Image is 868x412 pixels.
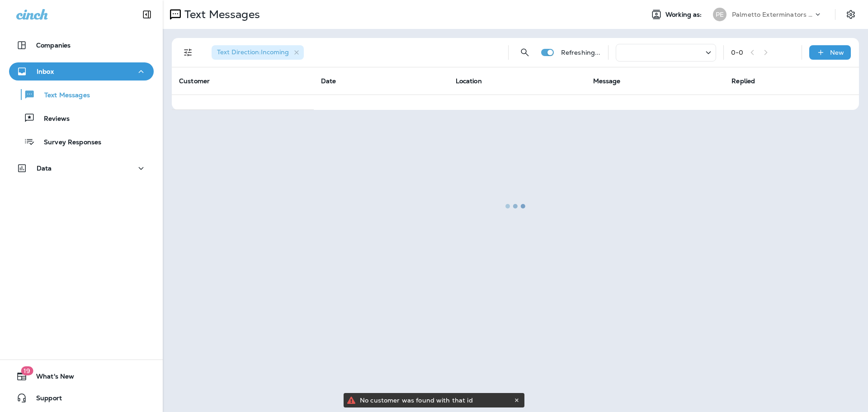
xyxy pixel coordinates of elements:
[9,367,154,385] button: 19What's New
[9,109,154,128] button: Reviews
[36,42,71,49] p: Companies
[35,91,90,100] p: Text Messages
[27,394,62,405] span: Support
[9,159,154,177] button: Data
[360,393,512,407] div: No customer was found with that id
[35,138,101,147] p: Survey Responses
[35,115,70,123] p: Reviews
[9,132,154,151] button: Survey Responses
[134,5,160,24] button: Collapse Sidebar
[21,366,33,375] span: 19
[830,49,844,56] p: New
[9,389,154,407] button: Support
[9,85,154,104] button: Text Messages
[9,62,154,81] button: Inbox
[9,36,154,54] button: Companies
[37,68,54,75] p: Inbox
[27,373,74,384] span: What's New
[37,165,52,172] p: Data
